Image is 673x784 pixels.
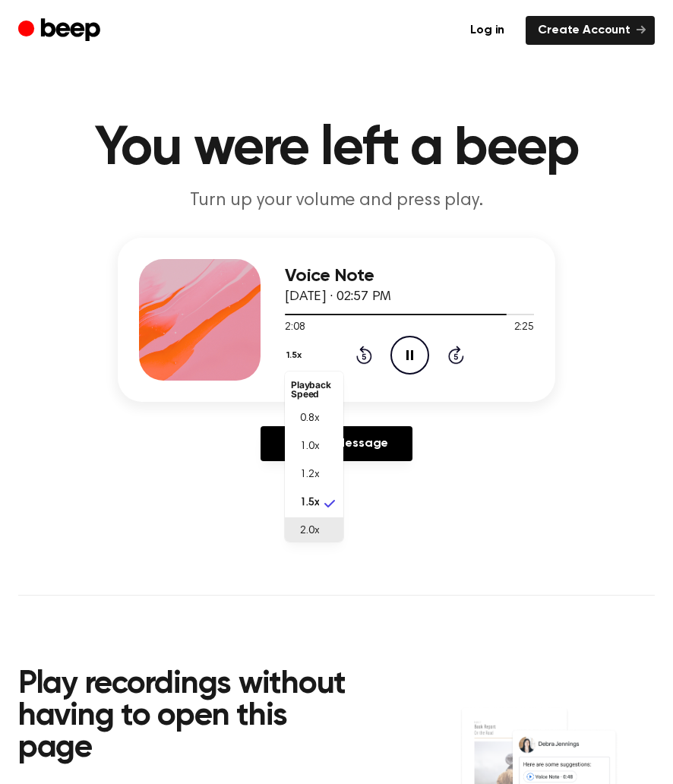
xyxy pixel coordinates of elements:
[45,188,628,213] p: Turn up your volume and press play.
[18,16,104,46] a: Beep
[18,122,655,176] h1: You were left a beep
[300,411,319,427] span: 0.8x
[300,439,319,455] span: 1.0x
[300,467,319,483] span: 1.2x
[285,371,343,542] ul: 1.5x
[285,343,308,368] button: 1.5x
[300,523,319,539] span: 2.0x
[458,16,517,45] a: Log in
[285,266,534,286] h3: Voice Note
[514,320,534,336] span: 2:25
[285,290,391,304] span: [DATE] · 02:57 PM
[18,669,346,764] h2: Play recordings without having to open this page
[261,426,412,461] a: Reply to Message
[300,495,319,511] span: 1.5x
[285,375,343,405] li: Playback Speed
[526,16,655,45] a: Create Account
[285,320,305,336] span: 2:08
